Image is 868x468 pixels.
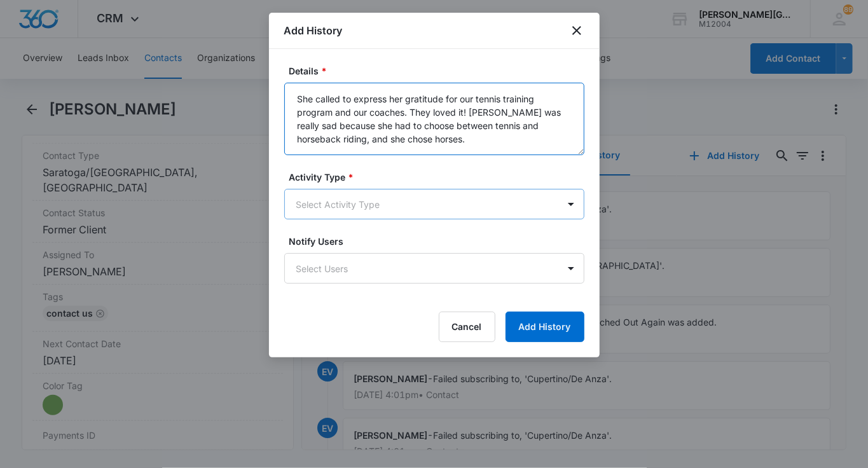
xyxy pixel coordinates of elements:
[289,170,589,184] label: Activity Type
[506,312,584,342] button: Add History
[569,23,584,38] button: close
[289,235,589,248] label: Notify Users
[289,64,589,78] label: Details
[284,83,584,155] textarea: She called to express her gratitude for our tennis training program and our coaches. They loved i...
[284,23,343,38] h1: Add History
[439,312,495,342] button: Cancel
